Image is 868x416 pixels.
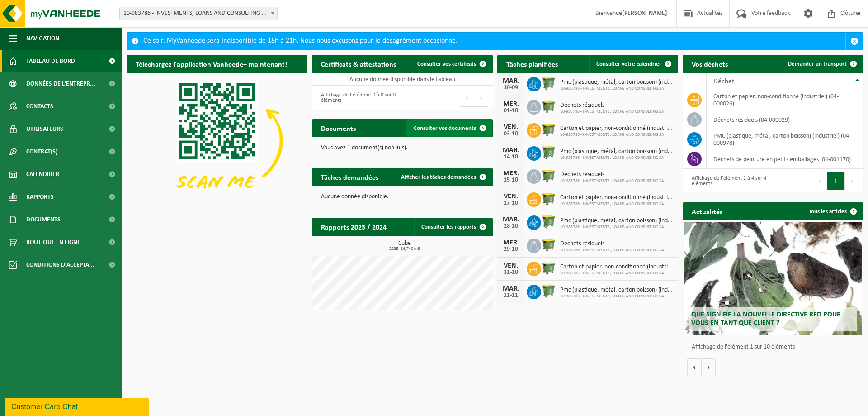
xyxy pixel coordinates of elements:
[321,145,484,151] p: Vous avez 1 document(s) non lu(s).
[502,292,520,299] div: 11-11
[541,99,557,114] img: WB-1100-HPE-GN-50
[560,217,674,225] span: Pmc (plastique, métal, carton boisson) (industriel)
[321,194,484,200] p: Aucune donnée disponible.
[707,129,863,149] td: PMC (plastique, métal, carton boisson) (industriel) (04-000978)
[788,61,847,67] span: Demander un transport
[687,358,702,376] button: Vorige
[560,263,674,271] span: Carton et papier, non-conditionné (industriel)
[502,246,520,253] div: 29-10
[120,7,277,20] span: 10-983786 - INVESTMENTS, LOANS AND CONSULTING SA - TUBIZE
[560,294,674,299] span: 10-983786 - INVESTMENTS, LOANS AND CONSULTING SA
[560,225,674,230] span: 10-983786 - INVESTMENTS, LOANS AND CONSULTING SA
[502,200,520,206] div: 17-10
[143,33,845,50] div: Ce soir, MyVanheede sera indisponible de 18h à 21h. Nous nous excusons pour le désagrément occasi...
[541,122,557,137] img: WB-1100-HPE-GN-50
[414,125,476,131] span: Consulter vos documents
[541,76,557,91] img: WB-0770-HPE-GN-50
[460,89,474,107] button: Previous
[410,55,492,73] a: Consulter vos certificats
[26,118,63,140] span: Utilisateurs
[502,285,520,292] div: MAR.
[684,222,862,335] a: Que signifie la nouvelle directive RED pour vous en tant que client ?
[316,247,493,251] span: 2025: 14,740 m3
[683,202,731,220] h2: Actualités
[26,27,59,50] span: Navigation
[560,102,664,109] span: Déchets résiduels
[541,145,557,160] img: WB-0770-HPE-GN-50
[26,231,80,253] span: Boutique en ligne
[560,171,664,178] span: Déchets résiduels
[560,248,664,253] span: 10-983786 - INVESTMENTS, LOANS AND CONSULTING SA
[502,108,520,114] div: 01-10
[541,237,557,253] img: WB-1100-HPE-GN-50
[312,73,493,86] td: Aucune donnée disponible dans le tableau
[26,72,95,95] span: Données de l'entrepr...
[702,358,716,376] button: Volgende
[827,172,845,190] button: 1
[312,119,365,137] h2: Documents
[596,61,661,67] span: Consulter votre calendrier
[813,172,827,190] button: Previous
[560,271,674,276] span: 10-983786 - INVESTMENTS, LOANS AND CONSULTING SA
[560,178,664,184] span: 10-983786 - INVESTMENTS, LOANS AND CONSULTING SA
[541,168,557,183] img: WB-1100-HPE-GN-50
[707,110,863,129] td: déchets résiduels (04-000029)
[502,177,520,183] div: 15-10
[316,240,493,251] h3: Cube
[802,202,863,220] a: Tous les articles
[781,55,863,73] a: Demander un transport
[502,77,520,85] div: MAR.
[502,216,520,223] div: MAR.
[502,85,520,91] div: 30-09
[560,194,674,201] span: Carton et papier, non-conditionné (industriel)
[541,260,557,276] img: WB-1100-HPE-GN-50
[502,154,520,160] div: 14-10
[312,168,387,186] h2: Tâches demandées
[502,193,520,200] div: VEN.
[560,287,674,294] span: Pmc (plastique, métal, carton boisson) (industriel)
[502,147,520,154] div: MAR.
[560,109,664,115] span: 10-983786 - INVESTMENTS, LOANS AND CONSULTING SA
[497,55,567,72] h2: Tâches planifiées
[502,131,520,137] div: 03-10
[707,149,863,169] td: déchets de peinture en petits emballages (04-001170)
[414,218,492,236] a: Consulter les rapports
[622,10,667,17] strong: [PERSON_NAME]
[474,89,488,107] button: Next
[691,311,841,327] span: Que signifie la nouvelle directive RED pour vous en tant que client ?
[26,208,61,231] span: Documents
[687,171,769,191] div: Affichage de l'élément 1 à 4 sur 4 éléments
[502,262,520,269] div: VEN.
[26,163,59,186] span: Calendrier
[502,269,520,276] div: 31-10
[394,168,492,186] a: Afficher les tâches demandées
[502,170,520,177] div: MER.
[417,61,476,67] span: Consulter vos certificats
[26,253,94,276] span: Conditions d'accepta...
[127,55,296,72] h2: Téléchargez l'application Vanheede+ maintenant!
[692,344,859,350] p: Affichage de l'élément 1 sur 10 éléments
[127,73,307,209] img: Download de VHEPlus App
[541,214,557,230] img: WB-0770-HPE-GN-50
[26,50,75,72] span: Tableau de bord
[502,100,520,108] div: MER.
[560,155,674,161] span: 10-983786 - INVESTMENTS, LOANS AND CONSULTING SA
[560,201,674,207] span: 10-983786 - INVESTMENTS, LOANS AND CONSULTING SA
[713,78,734,85] span: Déchet
[845,172,859,190] button: Next
[560,132,674,138] span: 10-983786 - INVESTMENTS, LOANS AND CONSULTING SA
[312,55,405,72] h2: Certificats & attestations
[683,55,737,72] h2: Vos déchets
[406,119,492,137] a: Consulter vos documents
[541,283,557,299] img: WB-0770-HPE-GN-50
[312,218,396,235] h2: Rapports 2025 / 2024
[26,95,53,118] span: Contacts
[119,7,278,20] span: 10-983786 - INVESTMENTS, LOANS AND CONSULTING SA - TUBIZE
[26,140,57,163] span: Contrat(s)
[589,55,677,73] a: Consulter votre calendrier
[560,125,674,132] span: Carton et papier, non-conditionné (industriel)
[560,79,674,86] span: Pmc (plastique, métal, carton boisson) (industriel)
[401,174,476,180] span: Afficher les tâches demandées
[560,240,664,248] span: Déchets résiduels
